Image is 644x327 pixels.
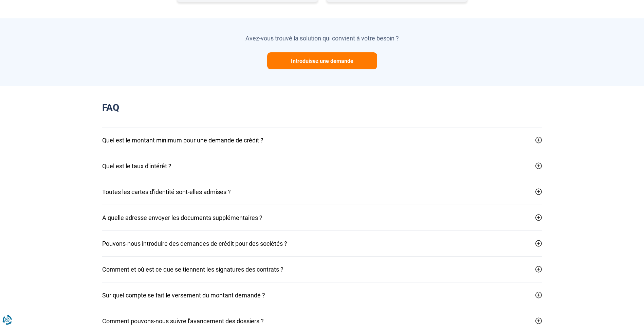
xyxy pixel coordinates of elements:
button: Introduisez une demande [267,52,377,69]
h2: FAQ [102,102,542,114]
button: A quelle adresse envoyer les documents supplémentaires ? [102,205,542,230]
button: Quel est le taux d'intérêt ? [102,153,542,179]
button: Toutes les cartes d'identité sont-elles admises ? [102,179,542,205]
button: Sur quel compte se fait le versement du montant demandé ? [102,282,542,308]
button: Quel est le montant minimum pour une demande de crédit ? [102,127,542,153]
h3: Avez-vous trouvé la solution qui convient à votre besoin ? [102,35,542,42]
button: Pouvons-nous introduire des demandes de crédit pour des sociétés ? [102,231,542,256]
button: Comment et où est ce que se tiennent les signatures des contrats ? [102,257,542,282]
